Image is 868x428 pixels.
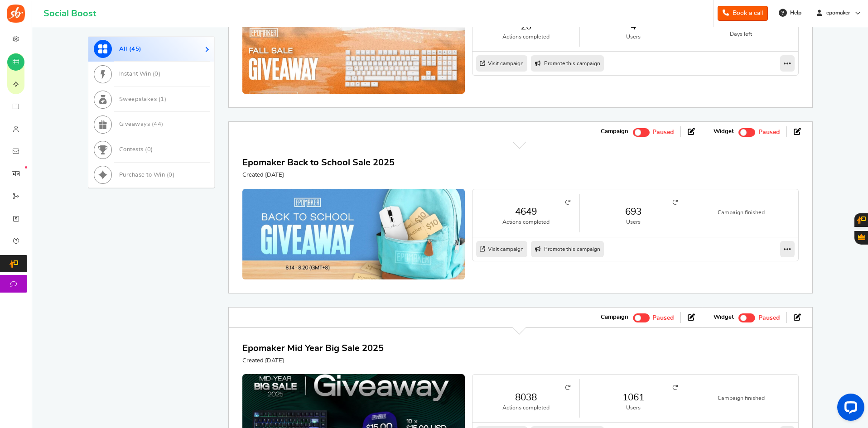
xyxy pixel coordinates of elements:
strong: Widget [714,313,734,322]
img: Social Boost [7,5,25,23]
a: 1061 [589,391,678,404]
span: 0 [147,147,151,153]
a: Visit campaign [476,55,527,72]
a: Promote this campaign [531,241,604,257]
span: 45 [131,46,139,52]
span: Paused [758,315,780,321]
small: Actions completed [482,218,570,226]
strong: Campaign [601,128,628,136]
em: New [25,166,27,168]
span: All ( ) [119,46,142,52]
span: Sweepstakes ( ) [119,96,167,102]
a: Epomaker Back to School Sale 2025 [242,158,395,167]
a: Book a call [718,6,768,21]
small: Days left [696,30,786,38]
button: Gratisfaction [854,231,868,245]
small: Users [589,404,678,412]
span: 44 [154,122,161,128]
span: 0 [154,72,159,77]
iframe: LiveChat chat widget [830,390,868,428]
span: Gratisfaction [858,234,865,240]
a: Promote this campaign [531,55,604,72]
a: 4649 [482,205,570,218]
p: Created [DATE] [242,357,384,365]
a: Help [775,5,806,20]
a: 8038 [482,391,570,404]
span: Paused [652,129,674,135]
span: Paused [758,129,780,135]
span: Instant Win ( ) [119,72,161,77]
p: Created [DATE] [242,171,395,179]
li: Widget activated [707,312,786,323]
h1: Social Boost [43,9,96,19]
span: 1 [160,96,164,102]
small: Actions completed [482,33,570,41]
small: Actions completed [482,404,570,412]
span: Purchase to Win ( ) [119,172,175,178]
li: Widget activated [707,126,786,137]
small: Users [589,218,678,226]
strong: Campaign [601,313,628,322]
span: Help [788,9,801,17]
a: Epomaker Mid Year Big Sale 2025 [242,344,384,353]
small: Campaign finished [696,394,786,402]
a: 693 [589,205,678,218]
span: 0 [169,172,173,178]
span: Contests ( ) [119,147,153,153]
strong: Widget [714,128,734,136]
span: epomaker [823,9,854,17]
a: Visit campaign [476,241,527,257]
small: Campaign finished [696,209,786,216]
span: Paused [652,315,674,321]
small: Users [589,33,678,41]
span: Giveaways ( ) [119,122,164,128]
li: 6 [687,8,795,47]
